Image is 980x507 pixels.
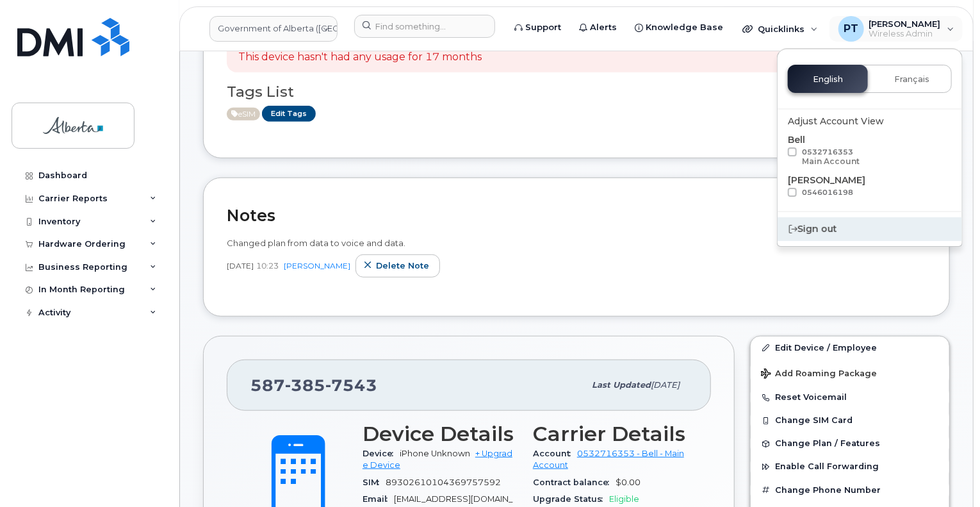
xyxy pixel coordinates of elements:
div: Bell [788,133,952,169]
span: Eligible [609,494,639,504]
a: [PERSON_NAME] [284,261,350,270]
span: Quicklinks [758,24,804,34]
button: Reset Voicemail [751,386,949,409]
span: Account [533,449,577,458]
button: Enable Call Forwarding [751,455,949,478]
span: iPhone Unknown [400,449,470,458]
span: [DATE] [227,260,254,271]
h2: Notes [227,206,837,225]
a: Edit Tags [262,106,316,122]
span: 10:23 [256,260,279,271]
span: Device [363,449,400,458]
span: [DATE] [651,380,680,390]
span: 0546016198 [802,188,853,197]
button: Add Roaming Package [751,360,949,386]
span: Delete note [376,260,429,272]
div: Penny Tse [829,16,963,42]
button: Change Phone Number [751,479,949,502]
span: SIM [363,478,386,487]
span: Add Roaming Package [761,369,877,381]
span: $0.00 [616,478,641,487]
a: Knowledge Base [626,15,732,40]
span: Alerts [590,21,617,34]
span: [PERSON_NAME] [869,19,941,29]
span: 7543 [325,376,377,395]
div: Adjust Account View [788,115,952,128]
span: Upgrade Status [533,494,609,504]
a: Alerts [570,15,626,40]
span: Support [525,21,561,34]
span: Enable Call Forwarding [775,462,879,472]
span: 0532716353 [802,147,860,166]
button: Delete note [355,254,440,278]
div: Main Account [802,156,860,166]
span: 587 [250,376,377,395]
span: Wireless Admin [869,29,941,39]
a: 0532716353 - Bell - Main Account [533,449,684,470]
a: Support [505,15,570,40]
button: Change Plan / Features [751,432,949,455]
div: Quicklinks [733,16,827,42]
span: Email [363,494,394,504]
div: Sign out [778,217,962,241]
span: Active [227,108,260,121]
input: Find something... [354,15,495,38]
span: Change Plan / Features [775,439,880,449]
a: Edit Device / Employee [751,337,949,360]
h3: Device Details [363,422,518,445]
span: 385 [285,376,325,395]
div: [PERSON_NAME] [788,174,952,201]
span: Last updated [592,380,651,390]
span: Knowledge Base [646,21,723,34]
p: This device hasn't had any usage for 17 months [238,50,482,65]
a: Government of Alberta (GOA) [209,16,338,42]
h3: Carrier Details [533,422,688,445]
span: Français [894,74,929,85]
span: 89302610104369757592 [386,478,501,487]
span: Contract balance [533,478,616,487]
span: PT [844,21,858,37]
span: Changed plan from data to voice and data. [227,238,405,248]
h3: Tags List [227,84,926,100]
button: Change SIM Card [751,409,949,432]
